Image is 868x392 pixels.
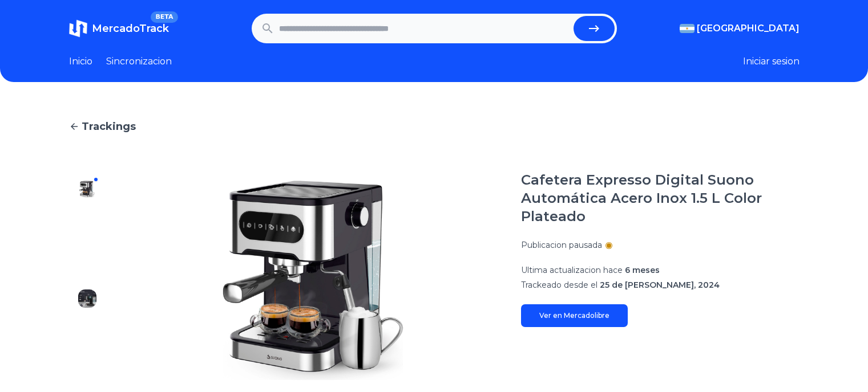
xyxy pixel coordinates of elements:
img: Cafetera Expresso Digital Suono Automática Acero Inox 1.5 L Color Plateado [78,362,96,381]
img: Cafetera Expresso Digital Suono Automática Acero Inox 1.5 L Color Plateado [78,253,96,271]
img: Cafetera Expresso Digital Suono Automática Acero Inox 1.5 L Color Plateado [78,180,96,198]
span: Trackeado desde el [521,280,597,290]
img: Argentina [680,24,695,33]
span: Trackings [82,119,136,134]
button: Iniciar sesion [743,55,800,68]
img: Cafetera Expresso Digital Suono Automática Acero Inox 1.5 L Color Plateado [78,326,96,344]
a: Trackings [69,119,800,134]
span: 6 meses [625,265,660,275]
span: BETA [151,11,177,23]
a: Ver en Mercadolibre [521,304,628,327]
span: Ultima actualizacion hace [521,265,623,275]
img: Cafetera Expresso Digital Suono Automática Acero Inox 1.5 L Color Plateado [128,171,498,390]
h1: Cafetera Expresso Digital Suono Automática Acero Inox 1.5 L Color Plateado [521,171,800,226]
img: Cafetera Expresso Digital Suono Automática Acero Inox 1.5 L Color Plateado [78,289,96,308]
a: Sincronizacion [106,55,172,68]
p: Publicacion pausada [521,239,602,251]
a: Inicio [69,55,92,68]
span: [GEOGRAPHIC_DATA] [697,22,800,35]
span: MercadoTrack [92,22,169,35]
img: MercadoTrack [69,19,87,38]
span: 25 de [PERSON_NAME], 2024 [600,280,720,290]
button: [GEOGRAPHIC_DATA] [680,22,800,35]
a: MercadoTrackBETA [69,19,169,38]
img: Cafetera Expresso Digital Suono Automática Acero Inox 1.5 L Color Plateado [78,217,96,235]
